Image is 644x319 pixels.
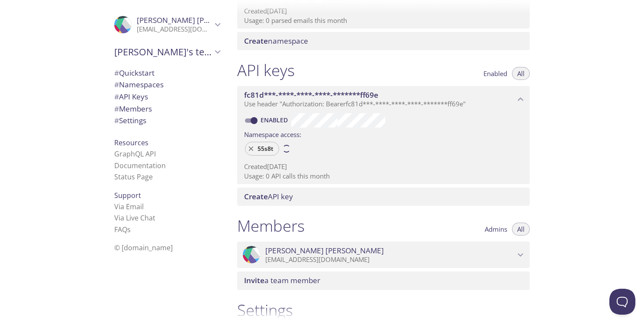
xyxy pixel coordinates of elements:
[114,80,119,89] span: #
[107,91,227,103] div: API Keys
[244,162,523,171] p: Created [DATE]
[237,188,530,206] div: Create API Key
[114,191,141,200] span: Support
[244,16,523,25] p: Usage: 0 parsed emails this month
[237,242,530,268] div: Durgesh Kushwaha
[114,68,119,78] span: #
[244,128,301,140] label: Namespace access:
[237,61,295,80] h1: API keys
[114,225,131,234] a: FAQ
[244,36,308,46] span: namespace
[244,172,523,181] p: Usage: 0 API calls this month
[114,92,119,102] span: #
[107,67,227,79] div: Quickstart
[137,15,255,25] span: [PERSON_NAME] [PERSON_NAME]
[244,36,268,46] span: Create
[237,271,530,290] div: Invite a team member
[114,161,166,170] a: Documentation
[265,246,384,255] span: [PERSON_NAME] [PERSON_NAME]
[114,92,148,102] span: API Keys
[107,103,227,115] div: Members
[478,67,512,80] button: Enabled
[114,115,119,125] span: #
[107,41,227,63] div: Durgesh's team
[114,46,212,58] span: [PERSON_NAME]'s team
[480,223,512,236] button: Admins
[265,255,515,264] p: [EMAIL_ADDRESS][DOMAIN_NAME]
[244,191,293,201] span: API key
[114,104,152,114] span: Members
[114,149,156,159] a: GraphQL API
[237,32,530,50] div: Create namespace
[609,289,635,315] iframe: Help Scout Beacon - Open
[259,116,291,124] a: Enabled
[107,10,227,39] div: Durgesh Kushwaha
[114,138,148,147] span: Resources
[127,225,131,234] span: s
[244,275,320,285] span: a team member
[252,145,279,153] span: 55s8t
[114,80,164,89] span: Namespaces
[137,25,212,34] p: [EMAIL_ADDRESS][DOMAIN_NAME]
[237,216,305,236] h1: Members
[114,213,155,223] a: Via Live Chat
[114,68,155,78] span: Quickstart
[107,79,227,91] div: Namespaces
[107,115,227,127] div: Team Settings
[114,104,119,114] span: #
[512,223,530,236] button: All
[244,275,264,285] span: Invite
[114,115,146,125] span: Settings
[114,172,153,182] a: Status Page
[114,243,173,252] span: © [DOMAIN_NAME]
[114,202,144,211] a: Via Email
[512,67,530,80] button: All
[244,191,268,201] span: Create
